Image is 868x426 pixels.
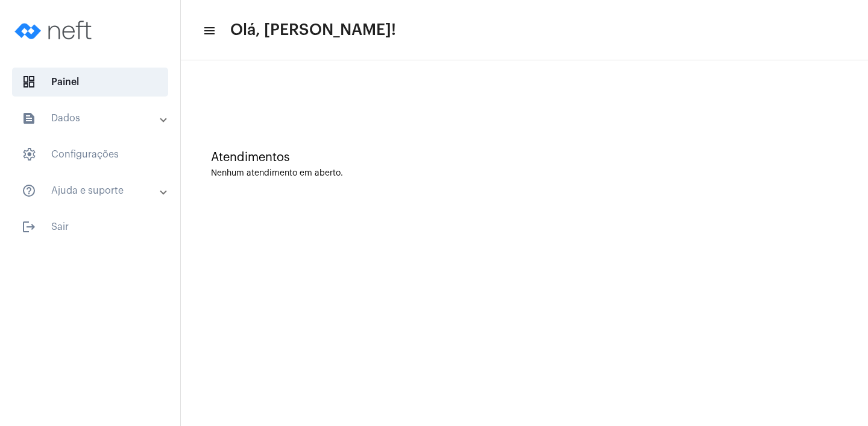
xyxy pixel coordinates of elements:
mat-icon: sidenav icon [22,183,36,198]
span: Olá, [PERSON_NAME]! [230,21,396,40]
div: Atendimentos [211,151,838,164]
mat-expansion-panel-header: sidenav iconDados [7,104,180,133]
img: logo-neft-novo-2.png [10,6,100,54]
span: Painel [12,68,168,97]
span: sidenav icon [22,147,36,162]
span: sidenav icon [22,75,36,89]
div: Nenhum atendimento em aberto. [211,169,838,178]
span: Sair [12,212,168,241]
mat-icon: sidenav icon [203,24,215,38]
mat-expansion-panel-header: sidenav iconAjuda e suporte [7,176,180,205]
mat-panel-title: Ajuda e suporte [22,183,161,198]
mat-panel-title: Dados [22,111,161,126]
mat-icon: sidenav icon [22,111,36,126]
span: Configurações [12,140,168,169]
mat-icon: sidenav icon [22,220,36,234]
